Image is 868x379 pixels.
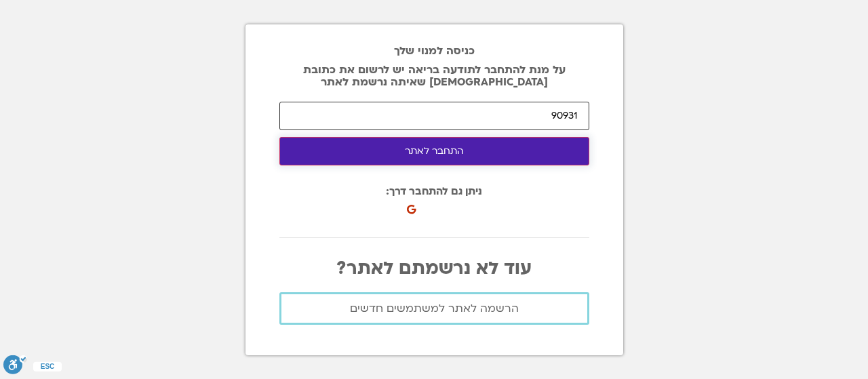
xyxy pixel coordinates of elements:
[279,258,589,279] p: עוד לא נרשמתם לאתר?
[350,302,519,315] span: הרשמה לאתר למשתמשים חדשים
[279,64,589,88] p: על מנת להתחבר לתודעה בריאה יש לרשום את כתובת [DEMOGRAPHIC_DATA] שאיתה נרשמת לאתר
[279,45,589,57] h2: כניסה למנוי שלך
[410,190,558,220] iframe: כפתור לכניסה באמצעות חשבון Google
[279,102,589,130] input: הקוד שקיבלת
[279,292,589,325] a: הרשמה לאתר למשתמשים חדשים
[279,137,589,165] button: התחבר לאתר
